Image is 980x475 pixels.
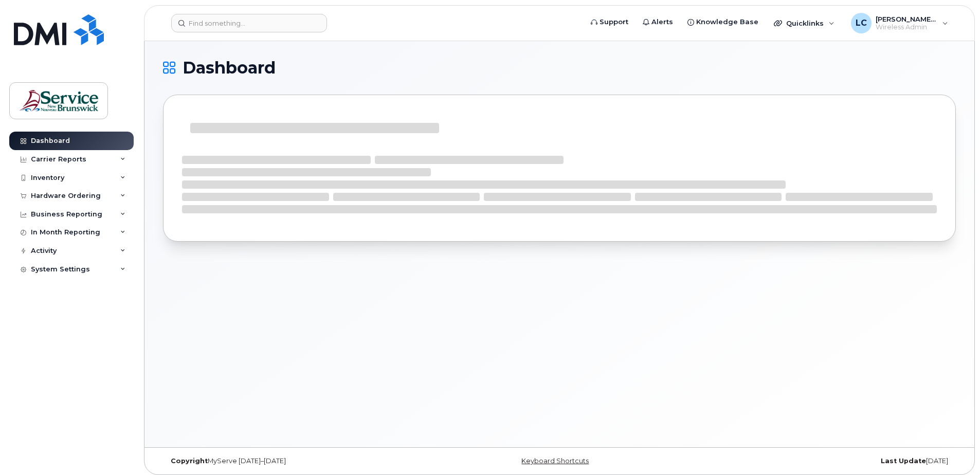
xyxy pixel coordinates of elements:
div: MyServe [DATE]–[DATE] [163,457,427,465]
strong: Last Update [881,457,926,465]
div: [DATE] [692,457,956,465]
strong: Copyright [171,457,208,465]
a: Keyboard Shortcuts [521,457,589,465]
span: Dashboard [183,60,276,76]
